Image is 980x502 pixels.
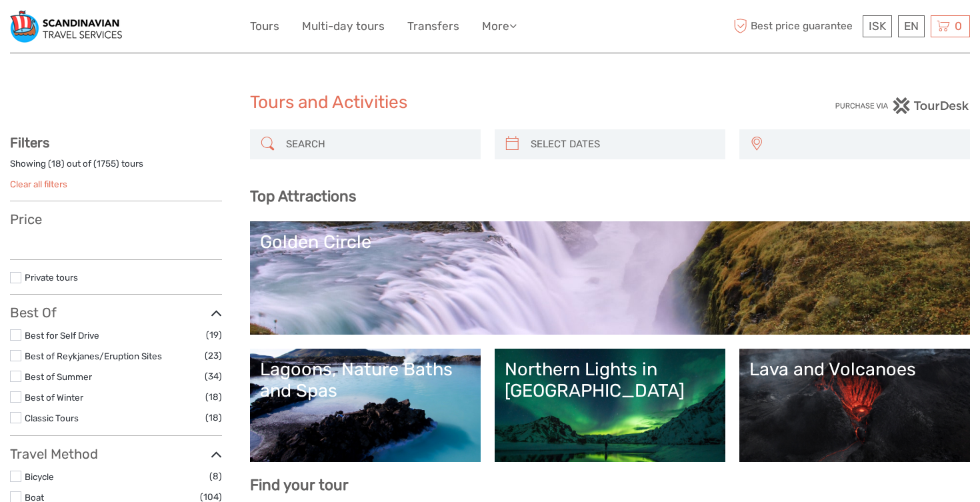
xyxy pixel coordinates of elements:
[25,392,83,403] a: Best of Winter
[97,157,116,170] label: 1755
[205,348,222,363] span: (23)
[10,305,222,321] h3: Best Of
[10,211,222,227] h3: Price
[10,179,67,189] a: Clear all filters
[482,17,517,36] a: More
[260,231,960,253] div: Golden Circle
[250,17,279,36] a: Tours
[302,17,385,36] a: Multi-day tours
[10,10,122,43] img: Scandinavian Travel
[250,476,349,494] b: Find your tour
[869,19,886,33] span: ISK
[505,359,715,452] a: Northern Lights in [GEOGRAPHIC_DATA]
[505,359,715,402] div: Northern Lights in [GEOGRAPHIC_DATA]
[25,330,99,341] a: Best for Self Drive
[10,135,49,151] strong: Filters
[25,272,78,283] a: Private tours
[730,15,859,37] span: Best price guarantee
[25,351,162,361] a: Best of Reykjanes/Eruption Sites
[205,369,222,384] span: (34)
[749,359,960,452] a: Lava and Volcanoes
[25,371,92,382] a: Best of Summer
[953,19,964,33] span: 0
[260,359,471,452] a: Lagoons, Nature Baths and Spas
[209,469,222,484] span: (8)
[51,157,61,170] label: 18
[250,92,730,113] h1: Tours and Activities
[281,133,474,156] input: SEARCH
[205,389,222,405] span: (18)
[749,359,960,380] div: Lava and Volcanoes
[10,446,222,462] h3: Travel Method
[10,157,222,178] div: Showing ( ) out of ( ) tours
[206,327,222,343] span: (19)
[260,359,471,402] div: Lagoons, Nature Baths and Spas
[898,15,925,37] div: EN
[525,133,719,156] input: SELECT DATES
[250,187,356,205] b: Top Attractions
[835,97,970,114] img: PurchaseViaTourDesk.png
[407,17,459,36] a: Transfers
[205,410,222,425] span: (18)
[25,471,54,482] a: Bicycle
[260,231,960,325] a: Golden Circle
[25,413,79,423] a: Classic Tours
